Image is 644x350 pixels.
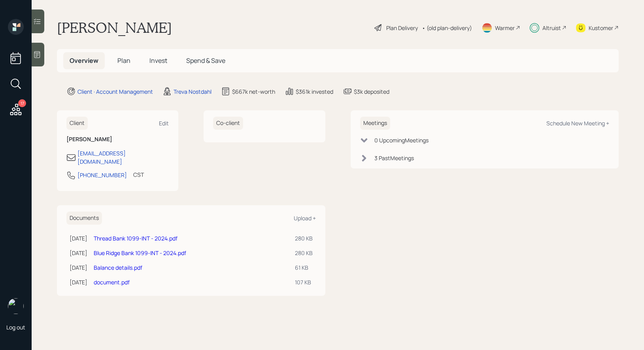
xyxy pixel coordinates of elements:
div: CST [133,170,144,179]
div: Upload + [294,214,316,222]
a: Thread Bank 1099-INT - 2024.pdf [94,235,178,242]
div: • (old plan-delivery) [422,24,472,32]
div: [DATE] [70,234,87,242]
h6: Meetings [360,117,390,130]
span: Plan [117,56,130,65]
div: $3k deposited [354,87,389,96]
div: Schedule New Meeting + [546,119,609,127]
div: [DATE] [70,263,87,272]
span: Invest [149,56,167,65]
div: 280 KB [295,234,313,242]
div: [PHONE_NUMBER] [77,171,127,179]
div: 61 KB [295,263,313,272]
div: $361k invested [296,87,333,96]
div: 0 Upcoming Meeting s [374,136,429,144]
h1: [PERSON_NAME] [57,19,172,36]
div: 3 Past Meeting s [374,154,414,162]
span: Spend & Save [186,56,225,65]
div: Log out [6,324,25,331]
span: Overview [70,56,98,65]
img: treva-nostdahl-headshot.png [8,298,24,314]
div: Edit [159,119,169,127]
div: 280 KB [295,249,313,257]
div: Altruist [542,24,561,32]
div: Kustomer [589,24,613,32]
h6: Co-client [213,117,243,130]
div: $667k net-worth [232,87,275,96]
div: [DATE] [70,249,87,257]
a: document.pdf [94,278,130,286]
div: Client · Account Management [77,87,153,96]
h6: Client [66,117,88,130]
div: 107 KB [295,278,313,286]
div: [EMAIL_ADDRESS][DOMAIN_NAME] [77,149,169,166]
h6: [PERSON_NAME] [66,136,169,143]
div: 17 [18,99,26,107]
div: Warmer [495,24,515,32]
h6: Documents [66,212,102,225]
div: Plan Delivery [386,24,418,32]
a: Blue Ridge Bank 1099-INT - 2024.pdf [94,249,186,257]
a: Balance details.pdf [94,264,142,271]
div: Treva Nostdahl [174,87,212,96]
div: [DATE] [70,278,87,286]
